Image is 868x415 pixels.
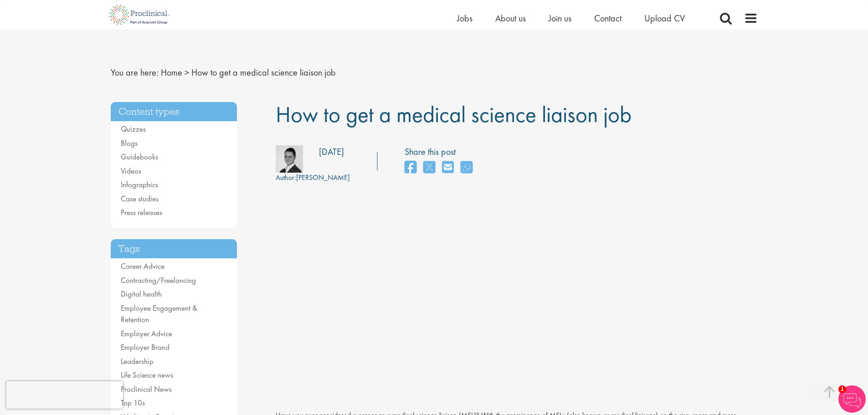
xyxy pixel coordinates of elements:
a: breadcrumb link [161,67,182,78]
iframe: How to become a medical science liaison [276,207,640,407]
a: Jobs [457,12,473,24]
a: About us [495,12,526,24]
a: Career Advice [121,261,164,271]
a: Upload CV [644,12,685,24]
a: Employer Advice [121,328,172,338]
a: Employee Engagement & Retention [121,303,197,325]
a: Quizzes [121,124,146,134]
span: 1 [838,385,846,393]
div: [PERSON_NAME] [276,173,350,183]
iframe: reCAPTCHA [6,381,123,409]
a: Proclinical News [121,384,172,394]
img: Chatbot [838,385,866,413]
a: Top 10s [121,398,145,408]
span: How to get a medical science liaison job [276,100,632,129]
a: Digital health [121,289,162,299]
label: Share this post [405,145,477,159]
span: Author: [276,173,296,182]
a: share on twitter [423,158,435,178]
a: Leadership [121,356,154,366]
a: Videos [121,166,141,176]
img: bdc0b4ec-42d7-4011-3777-08d5c2039240 [276,145,303,173]
a: Contracting/Freelancing [121,275,196,285]
a: Join us [549,12,571,24]
a: Life Science news [121,370,173,380]
a: Employer Brand [121,342,169,352]
a: Contact [594,12,621,24]
a: Guidebooks [121,152,158,162]
a: Case studies [121,194,159,204]
a: Blogs [121,138,138,148]
span: > [185,67,189,78]
a: share on whats app [461,158,473,178]
h3: Content types [111,102,237,122]
a: Press releases [121,207,162,217]
a: share on email [442,158,454,178]
span: How to get a medical science liaison job [191,67,336,78]
a: Infographics [121,179,158,190]
h3: Tags [111,239,237,259]
div: [DATE] [319,145,344,159]
a: share on facebook [405,158,416,178]
span: You are here: [111,67,159,78]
